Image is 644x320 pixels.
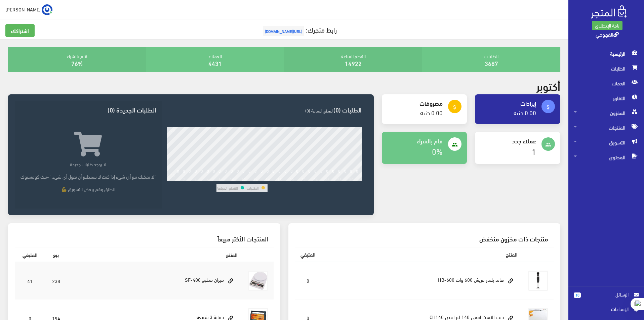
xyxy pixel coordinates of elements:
span: العملاء [574,76,639,91]
a: 4431 [208,57,222,68]
h3: المنتجات الأكثر مبيعاً [20,235,268,242]
span: الرسائل [586,291,629,298]
a: اشتراكك [5,24,35,37]
a: ... [PERSON_NAME] [5,4,52,15]
a: 1 [532,144,536,158]
div: 10 [230,177,234,181]
h3: الطلبات الجديدة (0) [20,106,156,113]
iframe: Drift Widget Chat Controller [8,274,34,300]
div: قام بالشراء [8,47,146,72]
h3: الطلبات (0) [167,106,362,113]
div: 22 [301,177,306,181]
td: 238 [45,262,67,300]
a: اﻹعدادات [574,305,639,316]
div: الطلبات [422,47,560,72]
div: القطع المباعة [284,47,422,72]
a: 10 الرسائل [574,291,639,305]
td: 41 [15,262,45,300]
td: القطع المباعة [216,184,238,192]
h3: منتجات ذات مخزون منخفض [300,235,549,242]
h2: أكتوبر [536,80,560,92]
th: المنتج [67,247,243,262]
i: people [452,142,458,148]
div: العملاء [146,47,284,72]
a: المنتجات [568,120,644,135]
p: "لا يمكنك بيع أي شيء إذا كنت لا تستطيع أن تقول أي شيء." -بيث كومستوك [20,173,156,180]
a: 14922 [345,57,362,68]
span: اﻹعدادات [579,305,628,313]
p: لا يوجد طلبات جديدة [20,161,156,168]
p: انطلق وقم ببعض التسويق 💪 [20,185,156,192]
span: [URL][DOMAIN_NAME] [263,26,304,36]
span: التقارير [574,91,639,105]
a: الطلبات [568,61,644,76]
div: 2 [183,177,185,181]
a: 0.00 جنيه [420,107,443,118]
a: رابط متجرك:[URL][DOMAIN_NAME] [261,23,337,36]
img: myzan-dygytal-10-kylo.jpg [248,271,268,291]
div: 20 [289,177,294,181]
h4: عملاء جدد [480,137,536,144]
div: 28 [337,177,342,181]
span: المخزون [574,105,639,120]
h4: إيرادات [480,100,536,106]
div: 18 [277,177,282,181]
span: [PERSON_NAME] [5,5,41,13]
td: 0 [295,262,321,300]
div: 30 [349,177,354,181]
div: 14 [253,177,258,181]
span: 10 [574,292,581,298]
th: المتبقي [295,247,321,262]
td: الطلبات [246,184,259,192]
div: 12 [241,177,246,181]
i: attach_money [545,104,551,110]
h4: قام بالشراء [387,137,443,144]
div: 8 [218,177,221,181]
a: 76% [71,57,83,68]
span: الرئيسية [574,46,639,61]
img: . [591,5,627,18]
div: 4 [195,177,197,181]
img: hand-blndr-frysh-600-oat-hb-600.jpg [528,271,548,291]
th: المنتج [321,247,523,262]
span: الطلبات [574,61,639,76]
a: الرئيسية [568,46,644,61]
a: 0% [432,144,443,158]
span: المنتجات [574,120,639,135]
td: هاند بلندر فريش 600 وات HB-600 [321,262,523,300]
td: ميزان مطبخ SF-400 [67,262,243,300]
th: بيع [45,247,67,262]
span: التسويق [574,135,639,150]
a: المخزون [568,105,644,120]
a: القهوجي [596,29,619,39]
div: 24 [313,177,318,181]
a: العملاء [568,76,644,91]
div: 6 [207,177,209,181]
img: ... [42,4,52,15]
a: باقة الإنطلاق [592,21,622,30]
i: attach_money [452,104,458,110]
span: المحتوى [574,150,639,165]
i: people [545,142,551,148]
div: 26 [325,177,330,181]
div: 16 [266,177,270,181]
a: 0.00 جنيه [514,107,536,118]
a: المحتوى [568,150,644,165]
a: 3687 [485,57,498,68]
span: القطع المباعة (0) [305,106,333,115]
h4: مصروفات [387,100,443,106]
th: المتبقي [15,247,45,262]
a: التقارير [568,91,644,105]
